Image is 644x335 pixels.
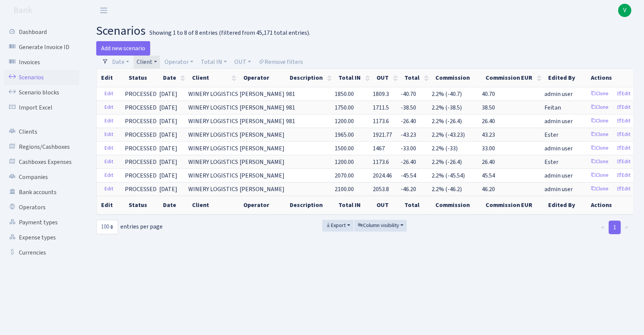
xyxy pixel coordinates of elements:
[587,156,612,168] a: Clone
[188,130,238,139] span: WINERY LOGISTICS
[4,124,79,139] a: Clients
[94,4,113,17] button: Toggle navigation
[432,144,458,153] span: 2.2% (-33)
[4,85,79,100] a: Scenario blocks
[134,56,160,68] a: Client
[544,90,573,99] span: admin user
[158,69,188,87] th: Date : activate to sort column ascending
[97,196,124,214] th: Edit
[587,115,612,127] a: Clone
[482,131,495,139] span: 43.23
[373,90,389,98] span: 1809.3
[4,139,79,154] a: Regions/Cashboxes
[401,117,416,125] span: -26.40
[431,69,481,87] th: Commission
[401,90,416,98] span: -40.70
[432,185,462,193] span: 2.2% (-46.2)
[240,90,284,98] span: [PERSON_NAME]
[96,220,118,234] select: entries per page
[4,245,79,260] a: Currencies
[373,103,389,112] span: 1711.5
[544,185,573,194] span: admin user
[161,56,196,68] a: Operator
[481,196,544,214] th: Commission EUR
[587,102,612,113] a: Clone
[618,4,631,17] a: V
[335,144,354,153] span: 1500.00
[587,170,612,181] a: Clone
[432,90,462,98] span: 2.2% (-40.7)
[125,158,157,166] span: PROCESSED
[587,88,612,100] a: Clone
[159,144,177,153] span: [DATE]
[335,158,354,166] span: 1200.00
[334,196,372,214] th: Total IN
[101,156,117,168] a: Edit
[613,102,634,113] a: Edit
[149,29,310,37] div: Showing 1 to 8 of 8 entries (filtered from 45,171 total entries).
[188,90,238,99] span: WINERY LOGISTICS
[432,103,462,112] span: 2.2% (-38.5)
[326,222,346,229] span: Export
[4,200,79,215] a: Operators
[432,171,465,180] span: 2.2% (-45.54)
[125,144,157,153] span: PROCESSED
[544,157,558,167] span: Ester
[101,170,117,181] a: Edit
[358,222,399,229] span: Column visibility
[109,56,132,68] a: Date
[4,170,79,185] a: Companies
[101,129,117,140] a: Edit
[587,183,612,195] a: Clone
[188,157,238,167] span: WINERY LOGISTICS
[159,185,177,193] span: [DATE]
[481,69,544,87] th: Commission EUR : activate to sort column ascending
[286,117,295,125] span: 981
[101,88,117,100] a: Edit
[373,185,389,193] span: 2053.8
[482,171,495,180] span: 45.54
[125,171,157,180] span: PROCESSED
[240,158,284,166] span: [PERSON_NAME]
[544,69,586,87] th: Edited By
[401,171,416,180] span: -45.54
[322,220,354,232] button: Export
[101,102,117,113] a: Edit
[613,115,634,127] a: Edit
[373,144,385,153] span: 1467
[482,144,495,153] span: 33.00
[4,25,79,40] a: Dashboard
[400,69,431,87] th: Total : activate to sort column ascending
[188,117,238,126] span: WINERY LOGISTICS
[240,103,284,112] span: [PERSON_NAME]
[96,22,146,40] span: scenarios
[335,103,354,112] span: 1750.00
[240,117,284,125] span: [PERSON_NAME]
[159,171,177,180] span: [DATE]
[431,196,481,214] th: Commission
[373,117,389,125] span: 1173.6
[4,230,79,245] a: Expense types
[125,90,157,98] span: PROCESSED
[159,131,177,139] span: [DATE]
[587,142,612,154] a: Clone
[124,196,158,214] th: Status
[286,90,295,98] span: 981
[96,41,150,56] a: Add new scenario
[239,196,285,214] th: Operator
[401,158,416,166] span: -26.40
[544,103,561,112] span: Feitan
[159,103,177,112] span: [DATE]
[613,170,634,181] a: Edit
[188,69,239,87] th: Client : activate to sort column ascending
[125,103,157,112] span: PROCESSED
[188,185,238,194] span: WINERY LOGISTICS
[587,129,612,140] a: Clone
[4,100,79,115] a: Import Excel
[4,215,79,230] a: Payment types
[372,196,400,214] th: OUT
[4,40,79,55] a: Generate Invoice ID
[482,117,495,125] span: 26.40
[188,196,239,214] th: Client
